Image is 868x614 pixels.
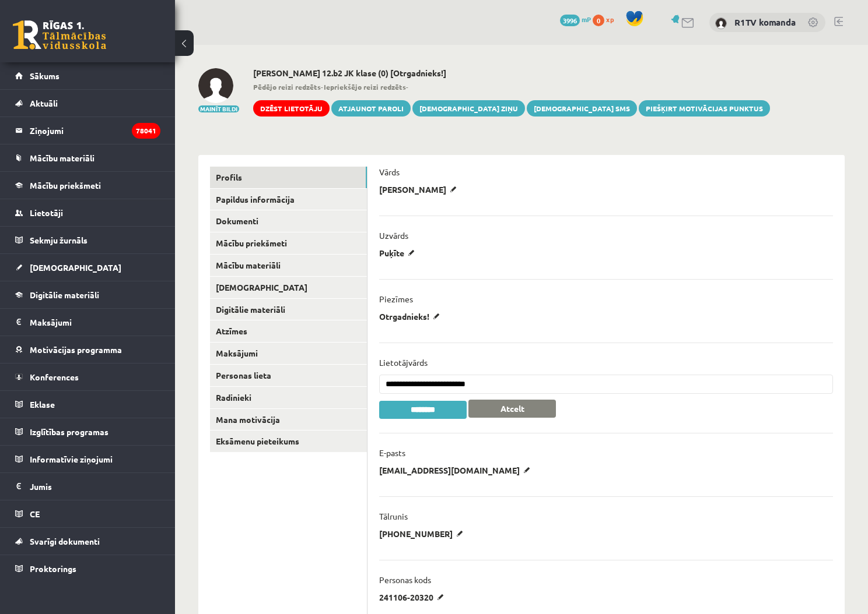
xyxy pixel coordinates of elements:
[30,207,63,218] span: Lietotāji
[379,528,467,539] p: [PHONE_NUMBER]
[593,15,619,24] a: 0 xp
[210,343,367,364] a: Maksājumi
[30,235,87,245] span: Sekmju žurnāls
[253,82,321,91] b: Pēdējo reizi redzēts
[15,199,160,226] a: Lietotāji
[30,344,122,355] span: Motivācijas programma
[379,248,419,258] p: Puķīte
[30,290,99,300] span: Digitālie materiāli
[639,100,770,117] a: Piešķirt motivācijas punktus
[15,62,160,89] a: Sākums
[253,68,770,78] h2: [PERSON_NAME] 12.b2 JK klase (0) [Otrgadnieks!]
[379,447,405,458] p: E-pasts
[30,454,113,464] span: Informatīvie ziņojumi
[15,172,160,199] a: Mācību priekšmeti
[210,409,367,430] a: Mana motivācija
[15,555,160,582] a: Proktorings
[379,465,534,475] p: [EMAIL_ADDRESS][DOMAIN_NAME]
[13,20,106,50] a: Rīgas 1. Tālmācības vidusskola
[527,100,637,117] a: [DEMOGRAPHIC_DATA] SMS
[379,184,461,195] p: [PERSON_NAME]
[15,446,160,472] a: Informatīvie ziņojumi
[15,254,160,281] a: [DEMOGRAPHIC_DATA]
[560,15,591,24] a: 3996 mP
[30,153,94,163] span: Mācību materiāli
[15,227,160,253] a: Sekmju žurnāls
[30,309,160,336] legend: Maksājumi
[30,98,58,108] span: Aktuāli
[582,15,591,24] span: mP
[30,481,52,492] span: Jumis
[379,311,444,322] p: Otrgadnieks!
[210,365,367,386] a: Personas lieta
[560,15,580,26] span: 3996
[324,82,406,91] b: Iepriekšējo reizi redzēts
[468,400,556,418] button: Atcelt
[15,473,160,500] a: Jumis
[210,232,367,254] a: Mācību priekšmeti
[15,528,160,555] a: Svarīgi dokumenti
[715,17,727,29] img: R1TV komanda
[210,277,367,298] a: [DEMOGRAPHIC_DATA]
[15,309,160,336] a: Maksājumi
[379,574,431,585] p: Personas kods
[198,68,233,103] img: Beatrise Puķīte
[30,536,100,546] span: Svarīgi dokumenti
[379,592,448,602] p: 241106-20320
[210,210,367,232] a: Dokumenti
[253,100,330,117] a: Dzēst lietotāju
[210,299,367,320] a: Digitālie materiāli
[15,281,160,308] a: Digitālie materiāli
[15,364,160,390] a: Konferences
[210,387,367,408] a: Radinieki
[30,117,160,144] legend: Ziņojumi
[379,167,400,177] p: Vārds
[15,117,160,144] a: Ziņojumi78041
[30,399,55,410] span: Eklase
[15,336,160,363] a: Motivācijas programma
[15,90,160,117] a: Aktuāli
[734,16,796,28] a: R1TV komanda
[331,100,411,117] a: Atjaunot paroli
[30,426,108,437] span: Izglītības programas
[30,372,79,382] span: Konferences
[379,511,408,521] p: Tālrunis
[379,230,408,241] p: Uzvārds
[210,167,367,188] a: Profils
[593,15,604,26] span: 0
[210,430,367,452] a: Eksāmenu pieteikums
[15,144,160,171] a: Mācību materiāli
[210,189,367,210] a: Papildus informācija
[132,123,160,139] i: 78041
[30,509,40,519] span: CE
[379,357,428,368] p: Lietotājvārds
[210,255,367,276] a: Mācību materiāli
[198,105,239,112] button: Mainīt bildi
[606,15,614,24] span: xp
[15,500,160,527] a: CE
[379,294,413,304] p: Piezīmes
[412,100,525,117] a: [DEMOGRAPHIC_DATA] ziņu
[30,262,121,273] span: [DEMOGRAPHIC_DATA]
[15,418,160,445] a: Izglītības programas
[30,70,60,81] span: Sākums
[253,82,770,92] span: - -
[30,563,76,574] span: Proktorings
[210,320,367,342] a: Atzīmes
[15,391,160,418] a: Eklase
[30,180,101,190] span: Mācību priekšmeti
